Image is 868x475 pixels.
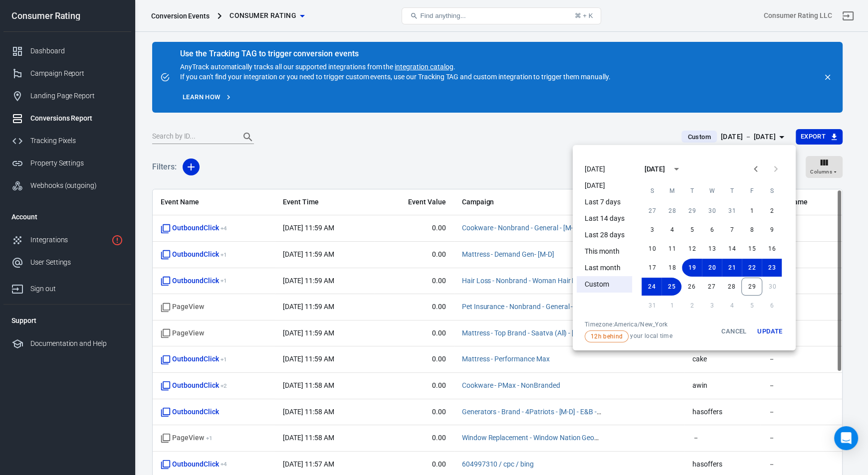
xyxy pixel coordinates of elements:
span: Saturday [763,181,781,201]
button: 29 [741,278,762,296]
button: 15 [742,240,762,258]
button: 21 [722,259,742,277]
span: Wednesday [703,181,721,201]
button: 8 [742,221,762,239]
button: 10 [642,240,662,258]
li: Last month [577,260,632,276]
button: 28 [662,202,682,220]
span: your local time [585,330,672,342]
button: 23 [762,259,782,277]
li: This month [577,243,632,260]
button: 9 [762,221,782,239]
button: 1 [742,202,762,220]
button: 30 [702,202,722,220]
button: 26 [681,278,701,296]
button: 25 [661,278,681,296]
span: Friday [743,181,761,201]
li: Last 7 days [577,194,632,210]
button: 2 [762,202,782,220]
button: 28 [721,278,741,296]
span: Tuesday [683,181,701,201]
button: 29 [682,202,702,220]
button: 27 [701,278,721,296]
button: 24 [642,278,661,296]
div: Open Intercom Messenger [834,426,858,450]
button: calendar view is open, switch to year view [668,160,685,177]
span: Sunday [643,181,661,201]
button: 20 [702,259,722,277]
button: 31 [722,202,742,220]
button: 27 [642,202,662,220]
span: Thursday [723,181,741,201]
button: 14 [722,240,742,258]
button: 13 [702,240,722,258]
button: 5 [682,221,702,239]
li: Last 14 days [577,210,632,227]
button: 11 [662,240,682,258]
span: Monday [663,181,681,201]
li: [DATE] [577,161,632,177]
button: Cancel [718,320,750,342]
li: Custom [577,276,632,293]
button: 22 [742,259,762,277]
button: 19 [682,259,702,277]
button: 12 [682,240,702,258]
button: 7 [722,221,742,239]
li: Last 28 days [577,227,632,243]
span: 12h behind [587,332,626,341]
div: [DATE] [644,164,665,174]
li: [DATE] [577,177,632,194]
button: Update [754,320,786,342]
button: 16 [762,240,782,258]
button: 17 [642,259,662,277]
button: 6 [702,221,722,239]
button: Previous month [746,159,766,179]
button: 18 [662,259,682,277]
div: Timezone: America/New_York [585,320,672,328]
button: 3 [642,221,662,239]
button: 4 [662,221,682,239]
